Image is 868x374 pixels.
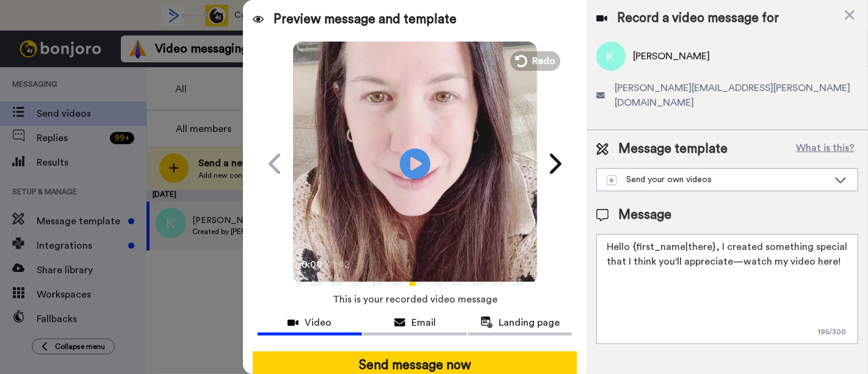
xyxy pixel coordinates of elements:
span: Message template [618,140,728,158]
span: Email [411,315,436,330]
span: 0:00 [302,257,323,272]
span: Message [618,206,671,224]
span: This is your recorded video message [333,286,497,313]
span: 1:42 [332,257,353,272]
button: What is this? [792,140,858,158]
div: Send your own videos [607,174,828,186]
span: Landing page [499,315,560,330]
textarea: Hello {first_name|there}, I created something special that I think you'll appreciate—watch my vid... [596,234,858,344]
img: demo-template.svg [607,175,617,185]
span: Video [305,315,331,330]
span: / [325,257,330,272]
